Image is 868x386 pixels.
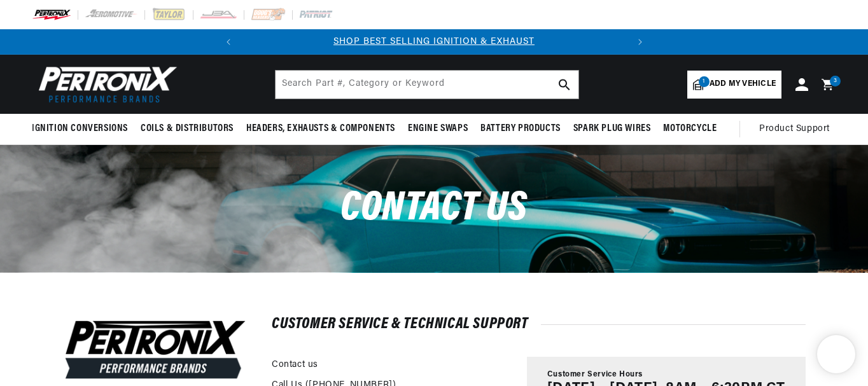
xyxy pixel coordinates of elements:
[627,29,653,55] button: Translation missing: en.sections.announcements.next_announcement
[759,114,836,144] summary: Product Support
[474,114,567,144] summary: Battery Products
[408,122,468,135] span: Engine Swaps
[276,71,578,99] input: Search Part #, Category or Keyword
[547,369,643,380] span: Customer Service Hours
[402,114,474,144] summary: Engine Swaps
[272,318,806,331] h2: Customer Service & Technical Support
[141,122,234,135] span: Coils & Distributors
[246,122,395,135] span: Headers, Exhausts & Components
[699,76,710,87] span: 1
[32,122,128,135] span: Ignition Conversions
[241,35,627,49] div: 1 of 2
[32,62,178,106] img: Pertronix
[240,114,402,144] summary: Headers, Exhausts & Components
[687,71,781,99] a: 1Add my vehicle
[567,114,657,144] summary: Spark Plug Wires
[272,358,318,372] a: Contact us
[759,122,830,136] span: Product Support
[340,188,528,230] span: Contact us
[333,37,535,46] a: SHOP BEST SELLING IGNITION & EXHAUST
[573,122,651,135] span: Spark Plug Wires
[216,29,241,55] button: Translation missing: en.sections.announcements.previous_announcement
[663,122,717,135] span: Motorcycle
[710,78,776,90] span: Add my vehicle
[834,76,837,86] span: 3
[134,114,240,144] summary: Coils & Distributors
[241,35,627,49] div: Announcement
[480,122,561,135] span: Battery Products
[32,114,134,144] summary: Ignition Conversions
[550,71,578,99] button: search button
[657,114,723,144] summary: Motorcycle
